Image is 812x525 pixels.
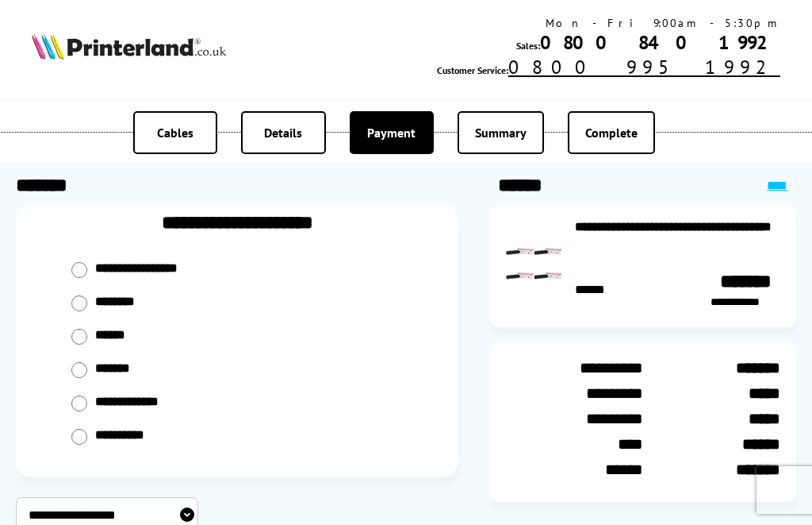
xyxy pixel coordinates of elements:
[157,125,193,141] span: Cables
[508,55,780,79] a: 0800 995 1992
[475,125,527,141] span: Summary
[540,30,780,55] a: 0800 840 1992
[516,40,540,52] span: Sales:
[32,33,226,60] img: Printerland Logo
[367,125,416,141] span: Payment
[585,125,638,141] span: Complete
[264,125,302,141] span: Details
[437,64,508,76] span: Customer Service:
[437,16,780,30] div: Mon - Fri 9:00am - 5:30pm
